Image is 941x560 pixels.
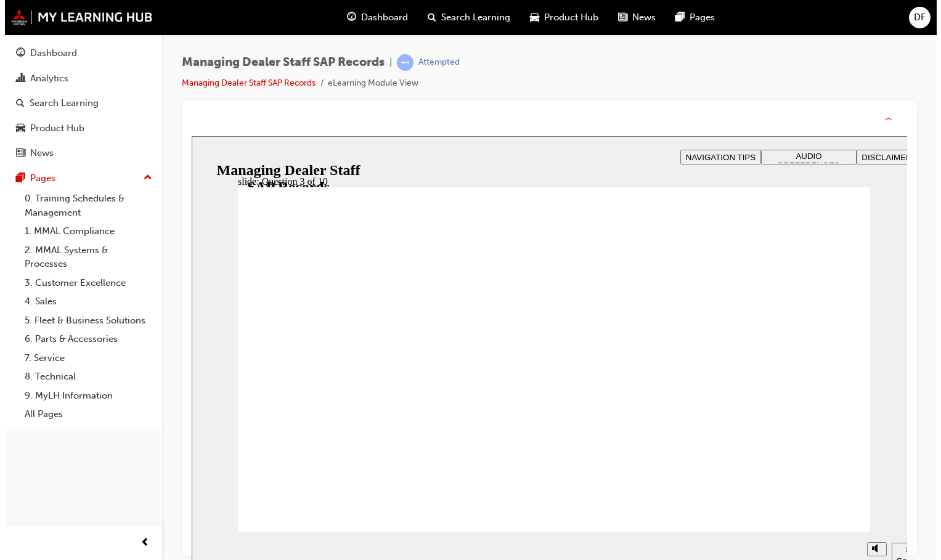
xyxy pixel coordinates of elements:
span: up-icon [139,170,147,186]
button: Settings [700,407,739,431]
div: Product Hub [25,121,79,136]
input: volume [677,421,756,431]
a: 0. Training Schedules & Management [15,189,152,222]
a: 3. Customer Excellence [15,274,152,293]
div: Analytics [25,71,63,86]
button: DashboardAnalyticsSearch LearningProduct HubNews [5,39,152,167]
button: Mute (Ctrl+Alt+M) [675,406,695,420]
a: Managing Dealer Staff SAP Records [177,78,311,88]
div: misc controls [669,396,719,436]
a: All Pages [15,405,152,424]
button: Pages [5,167,152,190]
a: 7. Service [15,349,152,368]
span: car-icon [525,10,534,25]
a: News [5,142,152,164]
a: search-iconSearch Learning [413,5,515,30]
span: chart-icon [11,73,20,84]
div: Pages [25,171,51,185]
span: guage-icon [11,48,20,59]
a: 1. MMAL Compliance [15,222,152,241]
a: car-iconProduct Hub [515,5,603,30]
span: News [627,10,651,25]
span: Search Learning [436,10,505,25]
span: NAVIGATION TIPS [494,17,564,26]
button: NAVIGATION TIPS [489,14,569,28]
span: Product Hub [539,10,593,25]
span: search-icon [11,98,20,109]
li: eLearning Module View [323,76,413,91]
span: car-icon [11,123,20,134]
span: AUDIO PREFERENCES [587,15,648,34]
img: mmal [6,9,148,25]
span: search-icon [423,10,431,25]
span: prev-icon [136,535,145,551]
span: | [385,55,387,70]
button: DF [904,7,926,28]
span: pages-icon [670,10,680,25]
div: Dashboard [25,46,72,60]
div: News [25,146,49,160]
span: guage-icon [342,10,351,25]
a: news-iconNews [603,5,661,30]
span: Pages [685,10,710,25]
button: DISCLAIMER [665,14,725,28]
span: DF [909,10,921,25]
a: 9. MyLH Information [15,386,152,405]
a: guage-iconDashboard [332,5,413,30]
a: 6. Parts & Accessories [15,330,152,349]
span: Dashboard [356,10,403,25]
div: Settings [705,420,735,429]
a: 2. MMAL Systems & Processes [15,241,152,274]
span: pages-icon [11,173,20,184]
span: DISCLAIMER [670,17,720,26]
span: news-icon [613,10,622,25]
a: Analytics [5,67,152,90]
div: Attempted [413,57,455,68]
label: Zoom to fit [700,431,723,464]
a: 4. Sales [15,292,152,311]
a: Dashboard [5,42,152,65]
button: AUDIO PREFERENCES [569,14,665,28]
a: Product Hub [5,117,152,140]
div: Search Learning [25,96,94,110]
a: Search Learning [5,92,152,115]
a: 8. Technical [15,367,152,386]
span: Managing Dealer Staff SAP Records [177,55,380,70]
span: news-icon [11,148,20,159]
a: 5. Fleet & Business Solutions [15,311,152,330]
a: pages-iconPages [661,5,720,30]
span: learningRecordVerb_ATTEMPT-icon [392,54,409,71]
